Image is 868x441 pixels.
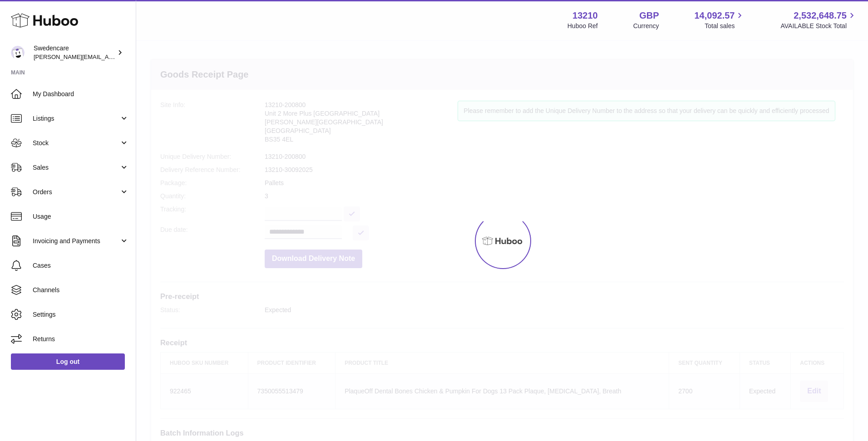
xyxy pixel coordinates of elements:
span: AVAILABLE Stock Total [780,22,857,30]
span: Orders [33,188,119,196]
span: Settings [33,310,129,319]
span: Cases [33,261,129,270]
a: 14,092.57 Total sales [694,10,745,30]
div: Swedencare [34,44,115,61]
a: Log out [11,353,125,370]
a: 2,532,648.75 AVAILABLE Stock Total [780,10,857,30]
span: Stock [33,139,119,147]
span: Channels [33,286,129,294]
span: Invoicing and Payments [33,237,119,245]
span: [PERSON_NAME][EMAIL_ADDRESS][PERSON_NAME][DOMAIN_NAME] [34,53,231,60]
span: Total sales [705,22,745,30]
img: daniel.corbridge@swedencare.co.uk [11,46,25,59]
span: Returns [33,335,129,343]
span: My Dashboard [33,90,129,98]
span: Listings [33,114,119,123]
strong: 13210 [572,10,598,22]
span: Sales [33,163,119,172]
span: 14,092.57 [694,10,735,22]
div: Huboo Ref [567,22,598,30]
span: Usage [33,212,129,221]
span: 2,532,648.75 [794,10,847,22]
div: Currency [633,22,659,30]
strong: GBP [639,10,659,22]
